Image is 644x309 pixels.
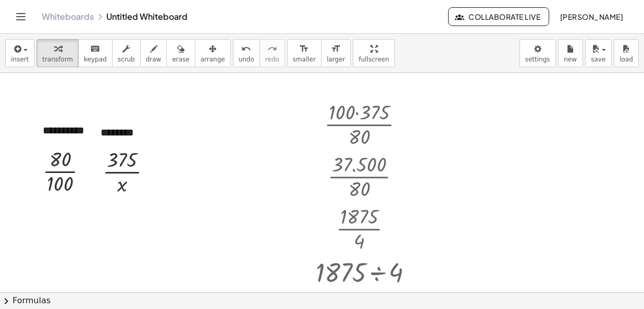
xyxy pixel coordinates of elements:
[321,39,351,67] button: format_sizelarger
[331,43,341,55] i: format_size
[42,11,94,22] a: Whiteboards
[259,39,285,67] button: redoredo
[42,56,73,63] span: transform
[233,39,260,67] button: undoundo
[239,56,254,63] span: undo
[195,39,231,67] button: arrange
[201,56,225,63] span: arrange
[293,56,316,63] span: smaller
[140,39,167,67] button: draw
[585,39,612,67] button: save
[564,56,577,63] span: new
[327,56,345,63] span: larger
[287,39,321,67] button: format_sizesmaller
[11,56,29,63] span: insert
[118,56,135,63] span: scrub
[614,39,639,67] button: load
[519,39,556,67] button: settings
[525,56,550,63] span: settings
[353,39,394,67] button: fullscreen
[560,12,623,21] span: [PERSON_NAME]
[146,56,162,63] span: draw
[84,56,107,63] span: keypad
[358,56,389,63] span: fullscreen
[448,7,549,26] button: Collaborate Live
[13,8,29,25] button: Toggle navigation
[36,39,79,67] button: transform
[78,39,113,67] button: keyboardkeypad
[241,43,251,55] i: undo
[299,43,309,55] i: format_size
[457,12,540,21] span: Collaborate Live
[90,43,100,55] i: keyboard
[551,7,631,26] button: [PERSON_NAME]
[267,43,277,55] i: redo
[591,56,605,63] span: save
[558,39,583,67] button: new
[172,56,189,63] span: erase
[5,39,34,67] button: insert
[265,56,279,63] span: redo
[112,39,141,67] button: scrub
[166,39,195,67] button: erase
[620,56,633,63] span: load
